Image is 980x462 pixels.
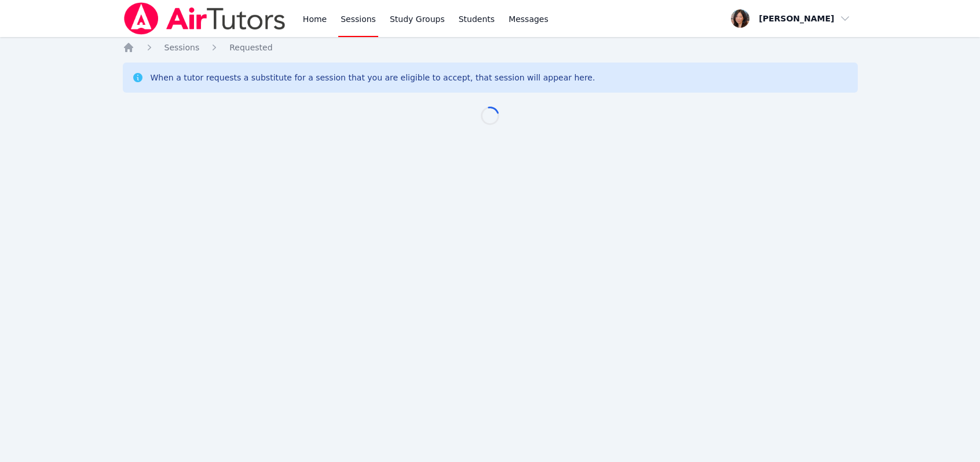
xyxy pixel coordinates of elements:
img: Air Tutors [123,2,287,35]
a: Sessions [164,42,200,53]
span: Requested [229,43,272,52]
span: Messages [509,13,548,25]
a: Requested [229,42,272,53]
div: When a tutor requests a substitute for a session that you are eligible to accept, that session wi... [151,72,595,83]
nav: Breadcrumb [123,42,858,53]
span: Sessions [164,43,200,52]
